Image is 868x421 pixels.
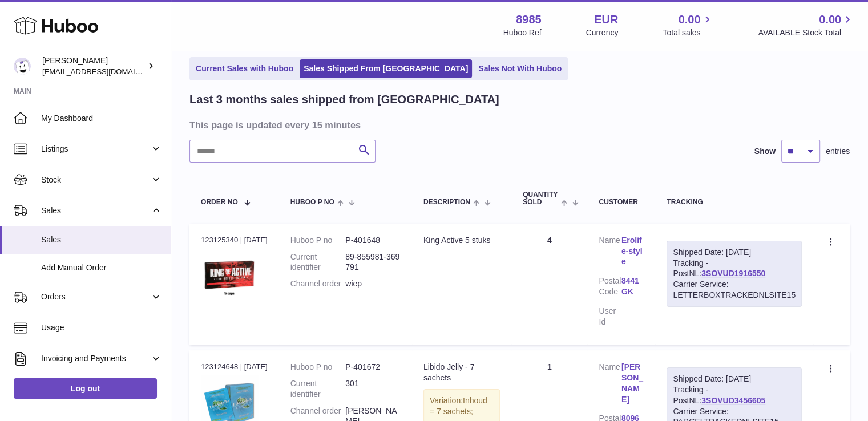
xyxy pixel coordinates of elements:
[621,235,644,268] a: Erolife-style
[621,362,644,405] a: [PERSON_NAME]
[701,269,765,278] a: 3SOVUD1916550
[667,241,802,307] div: Tracking - PostNL:
[345,235,401,246] dd: P-401648
[14,378,157,399] a: Log out
[516,12,542,27] strong: 8985
[758,27,854,38] span: AVAILABLE Stock Total
[673,374,796,384] div: Shipped Date: [DATE]
[474,59,566,78] a: Sales Not With Huboo
[290,235,346,246] dt: Huboo P no
[599,362,621,408] dt: Name
[41,205,150,216] span: Sales
[423,362,500,383] div: Libido Jelly - 7 sachets
[42,55,145,77] div: [PERSON_NAME]
[586,27,619,38] div: Currency
[41,175,150,185] span: Stock
[290,252,346,273] dt: Current identifier
[41,262,162,273] span: Add Manual Order
[189,92,499,107] h2: Last 3 months sales shipped from [GEOGRAPHIC_DATA]
[599,276,621,300] dt: Postal Code
[201,199,238,206] span: Order No
[758,12,854,38] a: 0.00 AVAILABLE Stock Total
[523,191,558,206] span: Quantity Sold
[667,199,802,206] div: Tracking
[701,396,765,405] a: 3SOVUD3456605
[423,199,470,206] span: Description
[41,292,150,302] span: Orders
[41,234,162,245] span: Sales
[673,247,796,258] div: Shipped Date: [DATE]
[345,378,401,400] dd: 301
[345,362,401,373] dd: P-401672
[41,353,150,364] span: Invoicing and Payments
[754,146,776,157] label: Show
[42,67,168,76] span: [EMAIL_ADDRESS][DOMAIN_NAME]
[621,276,644,297] a: 8441 GK
[663,12,713,38] a: 0.00 Total sales
[511,224,587,345] td: 4
[503,27,542,38] div: Huboo Ref
[345,278,401,289] dd: wiep
[300,59,472,78] a: Sales Shipped From [GEOGRAPHIC_DATA]
[290,378,346,400] dt: Current identifier
[679,12,701,27] span: 0.00
[345,252,401,273] dd: 89-855981-369791
[290,362,346,373] dt: Huboo P no
[599,306,621,327] dt: User Id
[430,396,487,416] span: Inhoud = 7 sachets;
[41,144,150,155] span: Listings
[673,279,796,301] div: Carrier Service: LETTERBOXTRACKEDNLSITE15
[423,235,500,246] div: King Active 5 stuks
[826,146,850,157] span: entries
[819,12,841,27] span: 0.00
[41,113,162,124] span: My Dashboard
[201,249,258,301] img: king-active-king-active-5-capules.jpg
[663,27,713,38] span: Total sales
[599,235,621,270] dt: Name
[290,199,334,206] span: Huboo P no
[189,119,847,131] h3: This page is updated every 15 minutes
[201,235,268,245] div: 123125340 | [DATE]
[599,199,644,206] div: Customer
[594,12,618,27] strong: EUR
[192,59,297,78] a: Current Sales with Huboo
[14,58,31,75] img: info@dehaanlifestyle.nl
[290,278,346,289] dt: Channel order
[201,362,268,372] div: 123124648 | [DATE]
[41,322,162,333] span: Usage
